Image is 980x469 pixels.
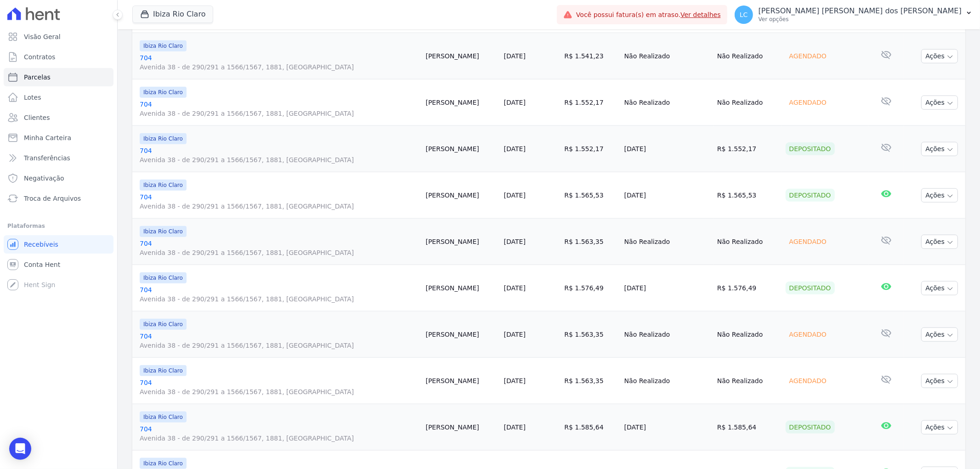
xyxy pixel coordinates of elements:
span: Avenida 38 - de 290/291 a 1566/1567, 1881, [GEOGRAPHIC_DATA] [140,341,419,350]
div: Agendado [786,328,830,341]
span: Conta Hent [24,260,60,269]
a: Negativação [4,169,113,187]
a: [DATE] [504,284,526,292]
td: R$ 1.585,64 [561,404,620,451]
button: Ações [921,420,958,435]
button: Ações [921,188,958,203]
a: Minha Carteira [4,129,113,147]
a: Parcelas [4,68,113,86]
span: Avenida 38 - de 290/291 a 1566/1567, 1881, [GEOGRAPHIC_DATA] [140,202,419,211]
td: Não Realizado [714,311,782,358]
div: Depositado [786,421,835,434]
a: [DATE] [504,52,526,60]
button: Ações [921,374,958,388]
div: Agendado [786,96,830,109]
a: 704Avenida 38 - de 290/291 a 1566/1567, 1881, [GEOGRAPHIC_DATA] [140,146,419,164]
a: 704Avenida 38 - de 290/291 a 1566/1567, 1881, [GEOGRAPHIC_DATA] [140,378,419,396]
td: R$ 1.563,35 [561,219,620,265]
span: Lotes [24,93,41,102]
button: Ações [921,281,958,295]
td: R$ 1.552,17 [561,126,620,172]
a: 704Avenida 38 - de 290/291 a 1566/1567, 1881, [GEOGRAPHIC_DATA] [140,53,419,72]
td: [PERSON_NAME] [422,219,500,265]
td: [DATE] [621,265,714,311]
span: Recebíveis [24,240,58,249]
a: Troca de Arquivos [4,189,113,208]
a: Ver detalhes [680,11,721,18]
a: [DATE] [504,145,526,153]
td: [DATE] [621,404,714,451]
span: Avenida 38 - de 290/291 a 1566/1567, 1881, [GEOGRAPHIC_DATA] [140,62,419,72]
span: Ibiza Rio Claro [140,365,187,376]
td: Não Realizado [621,33,714,79]
button: Ações [921,328,958,342]
span: Ibiza Rio Claro [140,133,187,144]
a: Transferências [4,149,113,167]
td: Não Realizado [621,219,714,265]
td: R$ 1.585,64 [714,404,782,451]
span: Transferências [24,153,70,163]
button: Ibiza Rio Claro [132,6,213,23]
span: Contratos [24,52,55,62]
div: Agendado [786,235,830,248]
span: Negativação [24,174,64,183]
td: R$ 1.576,49 [714,265,782,311]
td: [DATE] [621,172,714,219]
button: Ações [921,235,958,249]
span: Avenida 38 - de 290/291 a 1566/1567, 1881, [GEOGRAPHIC_DATA] [140,294,419,304]
a: [DATE] [504,238,526,245]
span: Parcelas [24,73,51,82]
td: Não Realizado [714,79,782,126]
span: Você possui fatura(s) em atraso. [576,10,721,20]
div: Open Intercom Messenger [9,438,31,460]
button: LC [PERSON_NAME] [PERSON_NAME] dos [PERSON_NAME] Ver opções [727,2,980,28]
div: Agendado [786,374,830,387]
a: [DATE] [504,192,526,199]
td: [PERSON_NAME] [422,79,500,126]
span: Avenida 38 - de 290/291 a 1566/1567, 1881, [GEOGRAPHIC_DATA] [140,248,419,257]
div: Depositado [786,282,835,294]
td: [PERSON_NAME] [422,172,500,219]
button: Ações [921,49,958,63]
span: Avenida 38 - de 290/291 a 1566/1567, 1881, [GEOGRAPHIC_DATA] [140,109,419,118]
a: [DATE] [504,331,526,338]
td: [PERSON_NAME] [422,404,500,451]
span: Ibiza Rio Claro [140,272,187,283]
td: Não Realizado [714,219,782,265]
a: [DATE] [504,99,526,106]
a: Recebíveis [4,235,113,254]
span: Troca de Arquivos [24,194,81,203]
td: Não Realizado [621,311,714,358]
td: R$ 1.552,17 [714,126,782,172]
span: Clientes [24,113,50,122]
td: R$ 1.552,17 [561,79,620,126]
td: R$ 1.563,35 [561,358,620,404]
a: 704Avenida 38 - de 290/291 a 1566/1567, 1881, [GEOGRAPHIC_DATA] [140,100,419,118]
span: Ibiza Rio Claro [140,226,187,237]
span: Avenida 38 - de 290/291 a 1566/1567, 1881, [GEOGRAPHIC_DATA] [140,155,419,164]
span: Visão Geral [24,32,61,41]
td: Não Realizado [714,33,782,79]
a: 704Avenida 38 - de 290/291 a 1566/1567, 1881, [GEOGRAPHIC_DATA] [140,332,419,350]
td: R$ 1.541,23 [561,33,620,79]
td: [PERSON_NAME] [422,311,500,358]
a: Visão Geral [4,28,113,46]
span: Ibiza Rio Claro [140,458,187,469]
td: Não Realizado [621,79,714,126]
td: [PERSON_NAME] [422,358,500,404]
button: Ações [921,96,958,110]
div: Depositado [786,142,835,155]
td: [PERSON_NAME] [422,33,500,79]
div: Plataformas [7,220,110,232]
p: Ver opções [759,16,962,23]
a: Contratos [4,48,113,66]
button: Ações [921,142,958,156]
a: [DATE] [504,377,526,384]
span: Ibiza Rio Claro [140,87,187,98]
td: Não Realizado [621,358,714,404]
a: 704Avenida 38 - de 290/291 a 1566/1567, 1881, [GEOGRAPHIC_DATA] [140,424,419,443]
td: R$ 1.565,53 [561,172,620,219]
a: Lotes [4,88,113,107]
span: Minha Carteira [24,133,71,142]
p: [PERSON_NAME] [PERSON_NAME] dos [PERSON_NAME] [759,6,962,16]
